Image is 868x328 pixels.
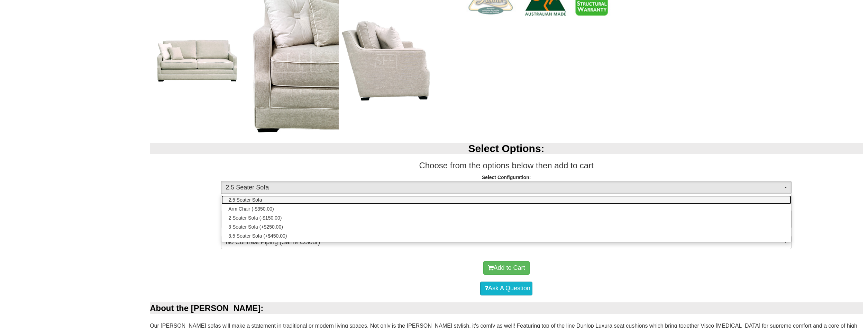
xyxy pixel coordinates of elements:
span: 3 Seater Sofa (+$250.00) [228,223,283,230]
span: 2.5 Seater Sofa [228,196,262,203]
b: Select Options: [468,143,545,154]
h3: Choose from the options below then add to cart [150,161,863,170]
span: 2 Seater Sofa (-$150.00) [228,214,282,221]
span: Arm Chair (-$350.00) [228,205,274,212]
button: No Contrast Piping (Same Colour) [221,236,792,249]
button: Add to Cart [483,261,530,275]
div: About the [PERSON_NAME]: [150,302,863,314]
span: 2.5 Seater Sofa [226,183,783,192]
span: 3.5 Seater Sofa (+$450.00) [228,232,287,239]
a: Ask A Question [480,282,532,295]
strong: Select Configuration: [482,175,531,180]
button: 2.5 Seater Sofa [221,181,792,195]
